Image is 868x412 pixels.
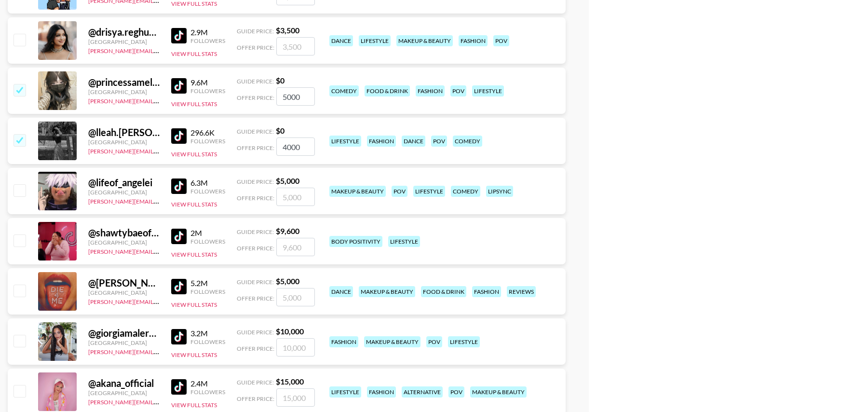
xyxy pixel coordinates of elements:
div: comedy [451,186,480,197]
div: 2.9M [190,27,225,37]
div: @ drisya.reghuram [88,26,160,38]
a: [PERSON_NAME][EMAIL_ADDRESS][DOMAIN_NAME] [88,246,231,255]
input: 5,000 [276,188,315,206]
span: Offer Price: [237,245,274,252]
a: [PERSON_NAME][EMAIL_ADDRESS][DOMAIN_NAME] [88,96,231,105]
input: 0 [276,87,315,106]
strong: $ 10,000 [276,327,304,336]
div: Followers [190,137,225,145]
div: 2.4M [190,379,225,388]
button: View Full Stats [171,151,217,158]
span: Offer Price: [237,295,274,302]
div: reviews [507,286,536,297]
button: View Full Stats [171,50,217,57]
div: [GEOGRAPHIC_DATA] [88,88,160,96]
div: pov [448,386,464,398]
div: food & drink [421,286,466,297]
div: fashion [367,136,396,147]
div: lifestyle [329,386,361,398]
div: fashion [459,35,488,46]
div: dance [329,35,353,46]
div: lifestyle [413,186,445,197]
img: TikTok [171,28,187,43]
div: 6.3M [190,178,225,188]
div: makeup & beauty [329,186,386,197]
a: [PERSON_NAME][EMAIL_ADDRESS][DOMAIN_NAME] [88,296,231,305]
span: Guide Price: [237,379,274,386]
div: lipsync [486,186,513,197]
a: [PERSON_NAME][EMAIL_ADDRESS][DOMAIN_NAME] [88,45,231,55]
button: View Full Stats [171,351,217,358]
div: 296.6K [190,128,225,137]
input: 3,500 [276,37,315,55]
div: [GEOGRAPHIC_DATA] [88,389,160,397]
div: Followers [190,238,225,245]
img: TikTok [171,379,187,395]
div: Followers [190,388,225,396]
div: fashion [472,286,501,297]
div: makeup & beauty [359,286,415,297]
div: 3.2M [190,329,225,338]
div: dance [402,136,425,147]
span: Guide Price: [237,228,274,235]
div: fashion [367,386,396,398]
img: TikTok [171,279,187,294]
div: [GEOGRAPHIC_DATA] [88,289,160,296]
span: Offer Price: [237,345,274,352]
div: lifestyle [329,136,361,147]
div: pov [426,336,442,347]
div: @ [PERSON_NAME].[PERSON_NAME] [88,277,160,289]
div: @ lifeof_angelei [88,177,160,189]
input: 15,000 [276,388,315,407]
div: dance [329,286,353,297]
div: Followers [190,37,225,44]
div: comedy [453,136,482,147]
span: Offer Price: [237,395,274,402]
div: [GEOGRAPHIC_DATA] [88,38,160,45]
img: TikTok [171,229,187,244]
div: fashion [329,336,358,347]
div: @ shawtybaeoffical_ [88,227,160,239]
div: makeup & beauty [396,35,453,46]
span: Offer Price: [237,44,274,51]
div: [GEOGRAPHIC_DATA] [88,339,160,346]
div: [GEOGRAPHIC_DATA] [88,239,160,246]
input: 10,000 [276,338,315,357]
div: alternative [402,386,443,398]
div: Followers [190,338,225,345]
a: [PERSON_NAME][EMAIL_ADDRESS][DOMAIN_NAME] [88,196,231,205]
div: pov [392,186,407,197]
div: 2M [190,228,225,238]
button: View Full Stats [171,301,217,308]
strong: $ 0 [276,76,285,85]
div: food & drink [365,85,410,96]
span: Offer Price: [237,144,274,151]
img: TikTok [171,329,187,344]
div: pov [493,35,509,46]
span: Guide Price: [237,329,274,336]
span: Offer Price: [237,94,274,101]
button: View Full Stats [171,251,217,258]
div: body positivity [329,236,382,247]
div: lifestyle [359,35,391,46]
strong: $ 5,000 [276,176,299,185]
input: 5,000 [276,288,315,306]
strong: $ 9,600 [276,226,299,235]
button: View Full Stats [171,201,217,208]
strong: $ 3,500 [276,26,299,35]
div: Followers [190,288,225,295]
a: [PERSON_NAME][EMAIL_ADDRESS][DOMAIN_NAME] [88,397,231,406]
div: @ akana_official [88,377,160,389]
input: 9,600 [276,238,315,256]
div: lifestyle [448,336,480,347]
img: TikTok [171,78,187,94]
span: Guide Price: [237,278,274,286]
img: TikTok [171,128,187,144]
div: lifestyle [388,236,420,247]
span: Guide Price: [237,128,274,135]
button: View Full Stats [171,100,217,108]
a: [PERSON_NAME][EMAIL_ADDRESS][DOMAIN_NAME] [88,146,231,155]
div: comedy [329,85,359,96]
span: Offer Price: [237,194,274,202]
strong: $ 15,000 [276,377,304,386]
